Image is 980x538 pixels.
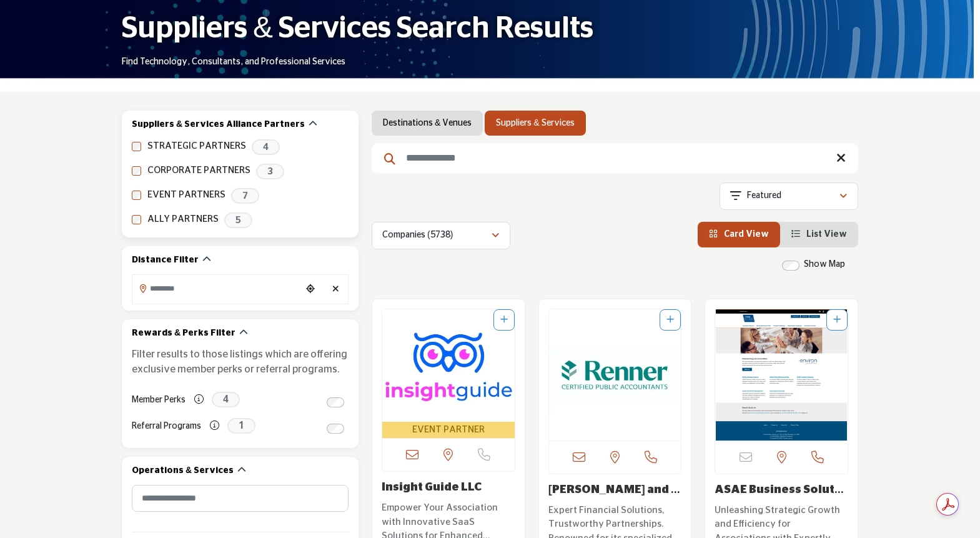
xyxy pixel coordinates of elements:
span: 3 [256,164,284,179]
input: CORPORATE PARTNERS checkbox [132,166,141,176]
img: ASAE Business Solutions [715,309,848,441]
a: Open Listing in new tab [382,309,515,439]
a: Open Listing in new tab [549,309,681,441]
img: Insight Guide LLC [382,309,515,422]
label: STRATEGIC PARTNERS [147,139,246,154]
a: View List [791,230,847,239]
a: Open Listing in new tab [715,309,848,441]
h3: ASAE Business Solutions [715,484,848,497]
a: Insight Guide LLC [382,482,482,493]
input: Search Keyword [372,143,858,173]
span: List View [806,230,847,239]
a: View Card [709,230,769,239]
span: 7 [231,188,259,204]
h1: Suppliers & Services Search Results [122,9,593,48]
span: 4 [212,392,240,407]
p: Featured [747,190,781,202]
button: Featured [720,182,858,210]
h2: Distance Filter [132,254,199,267]
a: Destinations & Venues [383,117,472,129]
span: Card View [724,230,769,239]
li: List View [780,222,858,247]
input: Search Location [132,276,301,301]
a: Add To List [666,316,674,324]
h2: Operations & Services [132,465,234,477]
a: Add To List [833,316,841,324]
p: Find Technology, Consultants, and Professional Services [122,56,345,69]
label: CORPORATE PARTNERS [147,164,250,178]
div: Choose your current location [301,276,320,303]
label: Member Perks [132,389,186,411]
img: Renner and Company CPA PC [549,309,681,441]
h3: Insight Guide LLC [382,481,515,495]
input: STRATEGIC PARTNERS checkbox [132,142,141,151]
label: ALLY PARTNERS [147,212,219,227]
input: Switch to Referral Programs [327,424,344,434]
span: 4 [252,139,280,155]
input: Search Category [132,485,349,512]
li: Card View [698,222,780,247]
span: EVENT PARTNER [385,423,512,437]
input: Switch to Member Perks [327,397,344,407]
input: ALLY PARTNERS checkbox [132,215,141,224]
label: Show Map [804,258,845,271]
a: Suppliers & Services [496,117,574,129]
h2: Suppliers & Services Alliance Partners [132,119,305,131]
a: ASAE Business Soluti... [715,484,844,509]
h3: Renner and Company CPA PC [548,484,682,497]
button: Companies (5738) [372,222,510,249]
span: 5 [224,212,252,228]
label: Referral Programs [132,416,201,437]
span: 1 [227,418,255,434]
h2: Rewards & Perks Filter [132,327,235,340]
div: Clear search location [326,276,345,303]
p: Companies (5738) [382,229,453,242]
label: EVENT PARTNERS [147,188,225,202]
a: Add To List [500,316,508,324]
input: EVENT PARTNERS checkbox [132,191,141,200]
p: Filter results to those listings which are offering exclusive member perks or referral programs. [132,347,349,377]
a: [PERSON_NAME] and Company C... [548,484,680,509]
